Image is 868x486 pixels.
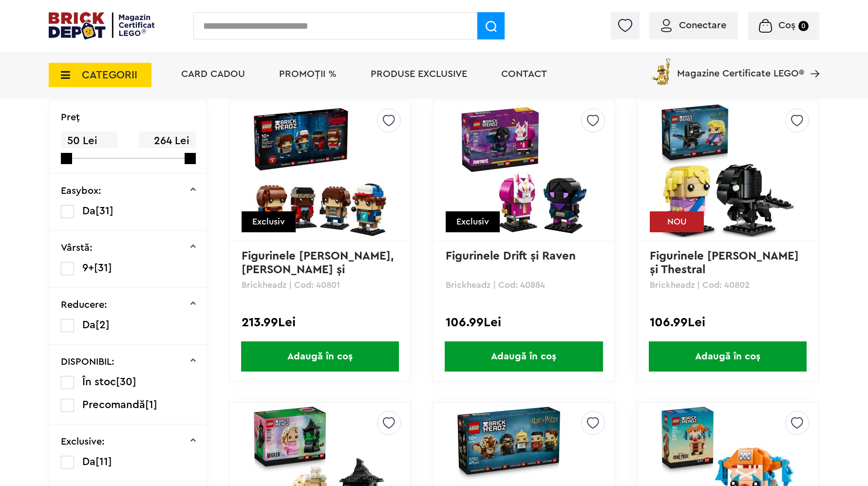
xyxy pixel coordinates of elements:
[95,456,112,467] span: [11]
[446,316,602,329] div: 106.99Lei
[82,262,94,273] span: 9+
[242,316,398,329] div: 213.99Lei
[446,280,602,289] p: Brickheadz | Cod: 40884
[95,319,110,330] span: [2]
[242,280,398,289] p: Brickheadz | Cod: 40801
[661,20,726,30] a: Conectare
[181,69,245,79] a: Card Cadou
[145,399,157,410] span: [1]
[61,112,80,122] p: Preţ
[804,56,819,66] a: Magazine Certificate LEGO®
[778,20,795,30] span: Coș
[61,131,117,150] span: 50 Lei
[242,250,397,289] a: Figurinele [PERSON_NAME], [PERSON_NAME] și [PERSON_NAME]
[61,243,93,253] p: Vârstă:
[638,341,818,372] a: Adaugă în coș
[95,206,113,216] span: [31]
[371,69,467,79] a: Produse exclusive
[94,262,112,273] span: [31]
[434,341,614,372] a: Adaugă în coș
[677,56,804,78] span: Magazine Certificate LEGO®
[798,21,809,31] small: 0
[61,186,101,196] p: Easybox:
[82,376,116,387] span: În stoc
[252,102,388,239] img: Figurinele Mike, Dustin, Lucas și Will
[61,357,114,367] p: DISPONIBIL:
[445,341,603,372] span: Adaugă în coș
[446,250,576,262] a: Figurinele Drift și Raven
[242,211,296,232] div: Exclusiv
[501,69,547,79] a: Contact
[82,456,95,467] span: Da
[679,20,726,30] span: Conectare
[82,70,137,80] span: CATEGORII
[650,316,806,329] div: 106.99Lei
[61,437,105,447] p: Exclusive:
[61,300,107,310] p: Reducere:
[650,250,802,276] a: Figurinele [PERSON_NAME] şi Thestral
[650,280,806,289] p: Brickheadz | Cod: 40802
[82,206,95,216] span: Da
[279,69,337,79] a: PROMOȚII %
[650,211,704,232] div: NOU
[649,341,807,372] span: Adaugă în coș
[660,102,796,239] img: Figurinele Luna Lovegood şi Thestral
[139,131,195,150] span: 264 Lei
[455,102,592,239] img: Figurinele Drift și Raven
[82,399,145,410] span: Precomandă
[446,211,500,232] div: Exclusiv
[116,376,136,387] span: [30]
[82,319,95,330] span: Da
[229,341,410,372] a: Adaugă în coș
[241,341,399,372] span: Adaugă în coș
